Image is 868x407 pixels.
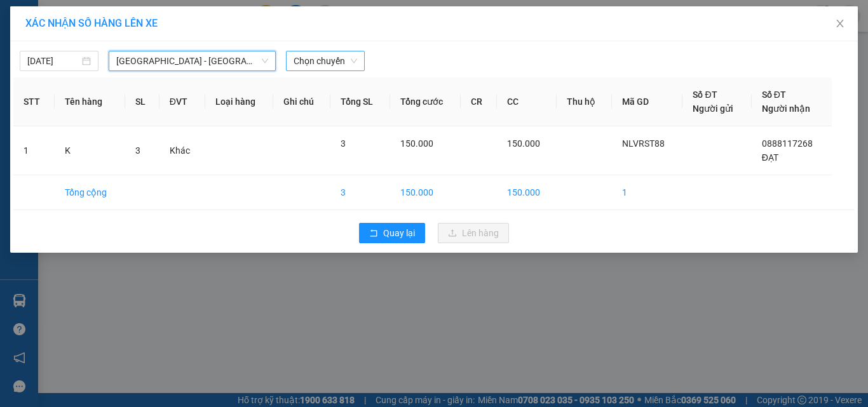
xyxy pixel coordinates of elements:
[612,77,683,126] th: Mã GD
[125,77,159,126] th: SL
[13,126,55,175] td: 1
[693,103,733,114] span: Người gửi
[330,77,390,126] th: Tổng SL
[159,77,205,126] th: ĐVT
[261,57,269,65] span: down
[762,90,786,100] span: Số ĐT
[25,17,158,29] span: XÁC NHẬN SỐ HÀNG LÊN XE
[497,175,557,210] td: 150.000
[294,51,357,70] span: Chọn chuyến
[507,138,540,149] span: 150.000
[330,175,390,210] td: 3
[369,229,378,239] span: rollback
[438,223,509,243] button: uploadLên hàng
[557,77,612,126] th: Thu hộ
[27,54,79,68] input: 13/09/2025
[55,126,125,175] td: K
[622,138,665,149] span: NLVRST88
[55,175,125,210] td: Tổng cộng
[390,77,461,126] th: Tổng cước
[359,223,425,243] button: rollbackQuay lại
[693,90,717,100] span: Số ĐT
[762,103,810,114] span: Người nhận
[762,152,778,163] span: ĐẠT
[835,18,845,29] span: close
[822,6,858,42] button: Close
[612,175,683,210] td: 1
[55,77,125,126] th: Tên hàng
[205,77,273,126] th: Loại hàng
[13,77,55,126] th: STT
[135,145,140,156] span: 3
[497,77,557,126] th: CC
[762,138,813,149] span: 0888117268
[341,138,346,149] span: 3
[116,51,268,70] span: Hà Nội - Quảng Bình
[159,126,205,175] td: Khác
[383,226,415,240] span: Quay lại
[400,138,433,149] span: 150.000
[273,77,330,126] th: Ghi chú
[390,175,461,210] td: 150.000
[461,77,496,126] th: CR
